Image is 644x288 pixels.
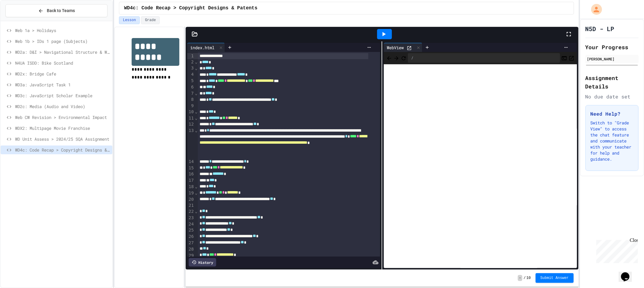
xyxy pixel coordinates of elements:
[187,203,195,209] div: 21
[585,93,639,100] div: No due date set
[384,43,422,52] div: WebView
[187,165,195,171] div: 15
[187,253,195,259] div: 29
[195,66,198,71] span: Fold line
[47,8,75,14] span: Back to Teams
[187,97,195,103] div: 8
[15,147,110,153] span: WD4c: Code Recap > Copyright Designs & Patents Act
[15,114,110,120] span: Web CW Revision > Environmental Impact
[591,110,634,117] h3: Need Help?
[187,190,195,197] div: 19
[187,53,195,59] div: 1
[15,49,110,55] span: WD2a: D&I > Navigational Structure & Wireframes
[187,178,195,184] div: 17
[384,64,577,268] iframe: Web Preview
[187,121,195,128] div: 12
[386,54,392,62] span: Back
[119,16,140,24] button: Lesson
[187,215,195,221] div: 23
[561,54,567,62] button: Console
[15,60,110,66] span: N4UA ISDD: Bike Scotland
[384,44,407,51] div: WebView
[187,84,195,91] div: 6
[15,71,110,77] span: WD2x: Bridge Cafe
[585,24,614,33] h1: N5D - LP
[518,275,522,281] span: -
[569,54,575,62] button: Open in new tab
[187,227,195,234] div: 25
[15,125,110,131] span: WDX2: Multipage Movie Franchise
[187,91,195,97] div: 7
[619,264,638,282] iframe: chat widget
[195,190,198,195] span: Fold line
[536,273,574,283] button: Submit Answer
[195,109,198,114] span: Fold line
[524,276,526,280] span: /
[187,115,195,122] div: 11
[15,92,110,99] span: WD3c: JavaScript Scholar Example
[187,103,195,109] div: 9
[195,128,198,133] span: Fold line
[585,43,639,51] h2: Your Progress
[187,221,195,228] div: 24
[195,116,198,120] span: Fold line
[187,109,195,115] div: 10
[187,171,195,178] div: 16
[187,184,195,190] div: 18
[187,159,195,165] div: 14
[540,276,569,280] span: Submit Answer
[15,136,110,142] span: WD Unit Assess > 2024/25 SQA Assignment
[585,74,639,91] h2: Assignment Details
[187,59,195,66] div: 2
[587,56,637,62] div: [PERSON_NAME]
[187,234,195,240] div: 26
[124,5,269,12] span: WD4c: Code Recap > Copyright Designs & Patents Act
[526,276,530,280] span: 10
[5,4,107,17] button: Back to Teams
[585,2,604,16] div: My Account
[195,184,198,189] span: Fold line
[15,82,110,88] span: WD3a: JavaScript Task 1
[187,78,195,84] div: 5
[393,54,399,62] span: Forward
[15,38,110,44] span: Web 1b > IDs 1 page (Subjects)
[195,91,198,96] span: Fold line
[195,209,198,214] span: Fold line
[408,53,560,63] div: /
[189,258,216,267] div: History
[15,103,110,110] span: WD2c: Media (Audio and Video)
[187,44,217,51] div: index.html
[187,43,225,52] div: index.html
[187,209,195,215] div: 22
[2,2,42,38] div: Chat with us now!Close
[187,128,195,159] div: 13
[195,59,198,64] span: Fold line
[141,16,160,24] button: Grade
[401,54,407,62] button: Refresh
[591,120,634,162] p: Switch to "Grade View" to access the chat feature and communicate with your teacher for help and ...
[594,238,638,263] iframe: chat widget
[187,72,195,78] div: 4
[187,197,195,203] div: 20
[187,240,195,246] div: 27
[187,65,195,72] div: 3
[15,27,110,34] span: Web 1a > Holidays
[187,246,195,253] div: 28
